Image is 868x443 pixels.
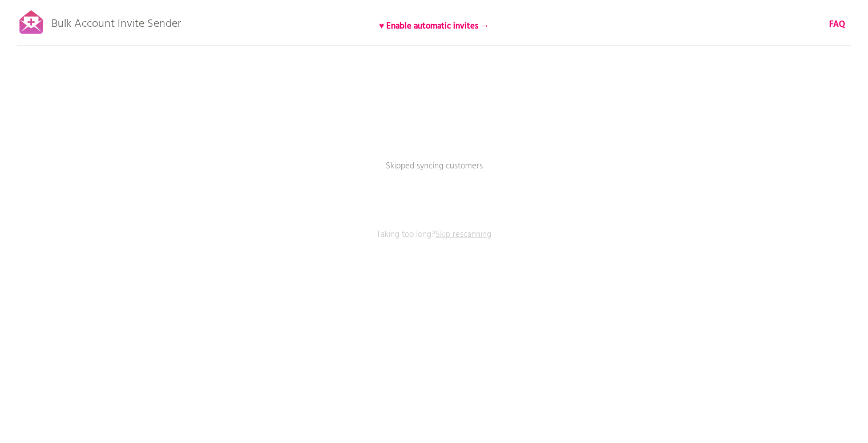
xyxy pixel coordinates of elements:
[51,7,181,35] p: Bulk Account Invite Sender
[263,228,605,257] p: Taking too long?
[379,19,489,33] b: ♥ Enable automatic invites →
[263,160,605,188] p: Skipped syncing customers
[829,18,845,31] a: FAQ
[435,228,491,241] span: Skip rescanning
[829,18,845,31] b: FAQ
